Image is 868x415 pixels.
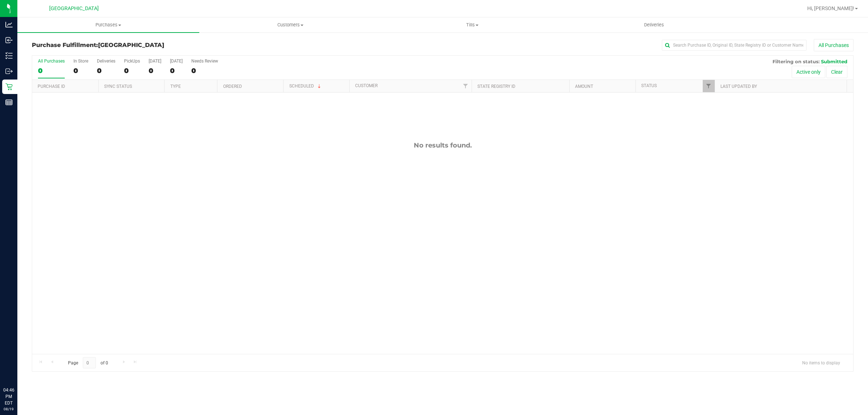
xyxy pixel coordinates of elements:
[720,84,757,89] a: Last Updated By
[634,22,674,28] span: Deliveries
[104,84,132,89] a: Sync Status
[575,84,593,89] a: Amount
[5,52,13,59] inline-svg: Inventory
[821,59,847,64] span: Submitted
[170,84,181,89] a: Type
[124,67,140,75] div: 0
[124,59,140,64] div: PickUps
[170,59,183,64] div: [DATE]
[98,42,164,48] span: [GEOGRAPHIC_DATA]
[5,99,13,106] inline-svg: Reports
[5,21,13,28] inline-svg: Analytics
[17,17,199,33] a: Purchases
[382,22,563,28] span: Tills
[826,66,847,78] button: Clear
[3,387,14,406] p: 04:46 PM EDT
[199,17,381,33] a: Customers
[149,67,161,75] div: 0
[477,84,515,89] a: State Registry ID
[149,59,161,64] div: [DATE]
[38,84,65,89] a: Purchase ID
[3,406,14,412] p: 08/19
[641,83,657,88] a: Status
[17,22,199,28] span: Purchases
[355,83,378,88] a: Customer
[97,67,115,75] div: 0
[289,84,322,89] a: Scheduled
[796,357,846,368] span: No items to display
[73,59,88,64] div: In Store
[5,83,13,90] inline-svg: Retail
[62,357,114,368] span: Page of 0
[814,39,854,51] button: All Purchases
[807,5,854,11] span: Hi, [PERSON_NAME]!
[191,59,218,64] div: Needs Review
[5,68,13,75] inline-svg: Outbound
[38,59,65,64] div: All Purchases
[223,84,242,89] a: Ordered
[200,22,381,28] span: Customers
[459,80,471,92] a: Filter
[32,141,853,149] div: No results found.
[7,357,29,379] iframe: Resource center
[32,42,306,48] h3: Purchase Fulfillment:
[792,66,825,78] button: Active only
[703,80,715,92] a: Filter
[97,59,115,64] div: Deliveries
[563,17,745,33] a: Deliveries
[170,67,183,75] div: 0
[5,37,13,44] inline-svg: Inbound
[773,59,820,64] span: Filtering on status:
[73,67,88,75] div: 0
[191,67,218,75] div: 0
[38,67,65,75] div: 0
[381,17,563,33] a: Tills
[662,40,807,51] input: Search Purchase ID, Original ID, State Registry ID or Customer Name...
[49,5,99,12] span: [GEOGRAPHIC_DATA]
